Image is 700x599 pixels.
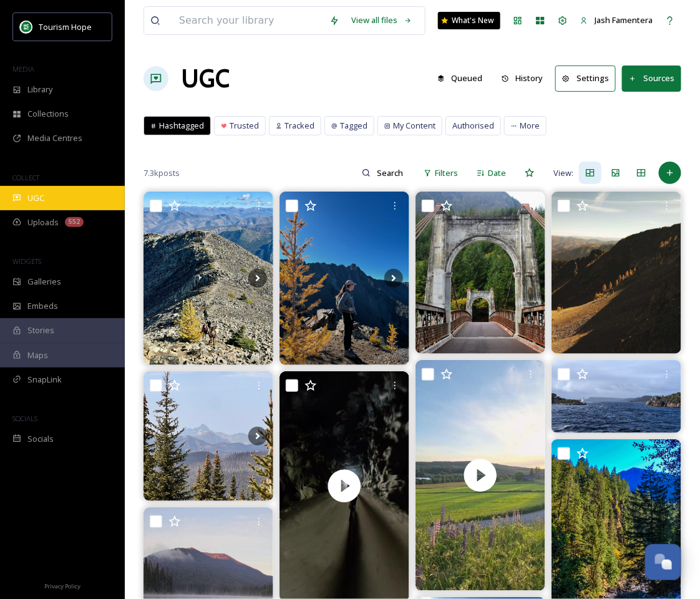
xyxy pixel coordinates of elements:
img: Hell's Gate... The entrance to Macquarie Harbour. #tasmaniaroadtrip2025 #gordonrivercruises #ligh... [552,360,681,433]
span: Date [488,167,506,179]
span: My Content [393,120,435,132]
span: Uploads [27,217,59,228]
span: Privacy Policy [44,582,80,590]
button: Settings [555,66,616,91]
span: Stories [27,324,54,336]
span: Embeds [27,300,58,312]
img: #HistoricBridges #HistoricBridgesOfBC #BeautifulBritishColumbia #Bridges #SuspensionBridge #BCRoa... [416,192,545,354]
a: Privacy Policy [44,578,80,593]
span: 7.3k posts [143,167,180,179]
img: Made our way up to Frosty Mountain to see the larches 🌲🌲 Larches are one of the few conifers that... [280,192,409,364]
span: Jash Famentera [595,14,653,26]
span: WIDGETS [12,256,41,266]
img: logo.png [20,21,32,33]
span: Galleries [27,276,61,288]
span: COLLECT [12,173,39,182]
a: What's New [438,12,500,29]
a: Queued [431,66,495,90]
span: Hashtagged [159,120,204,132]
span: Socials [27,433,54,445]
img: #manningpark #beautifulbc #canada🇨🇦 #hikingadventures [143,371,273,501]
span: Tracked [284,120,314,132]
img: Feeling larch and in charge! 🍂🍃🍁 (If you don’t get my tree pun, then beat it! 🌲) 📍MNT Frosty @ ma... [143,192,273,364]
a: History [495,66,556,90]
span: SnapLink [27,374,62,386]
button: Queued [431,66,489,90]
div: 552 [65,217,84,227]
button: Open Chat [645,544,681,580]
a: Settings [555,66,622,91]
img: Golden moments among golden larch trees ✨🌲 #beautifulbc #explorebc #fall #fallcolors #beautifulbc... [552,192,681,354]
span: Authorised [452,120,494,132]
input: Search [371,160,411,185]
span: Collections [27,108,69,120]
span: Tourism Hope [39,21,92,32]
span: MEDIA [12,64,34,74]
span: Library [27,84,52,95]
input: Search your library [173,7,323,34]
span: View: [553,167,573,179]
span: Trusted [230,120,259,132]
span: Tagged [340,120,367,132]
span: UGC [27,192,44,204]
img: thumbnail [416,360,545,591]
span: More [520,120,540,132]
button: Sources [622,66,681,91]
button: History [495,66,550,90]
span: Media Centres [27,132,82,144]
video: Summer memories from Ullånger (And me with my Rambo knife 🤣🥷🗡🌲) #rambofirstblood #femalerambo #ra... [416,360,545,591]
a: Jash Famentera [574,8,659,32]
span: Maps [27,349,48,361]
span: SOCIALS [12,414,37,423]
a: UGC [181,60,230,97]
a: View all files [346,8,419,32]
span: Filters [435,167,458,179]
